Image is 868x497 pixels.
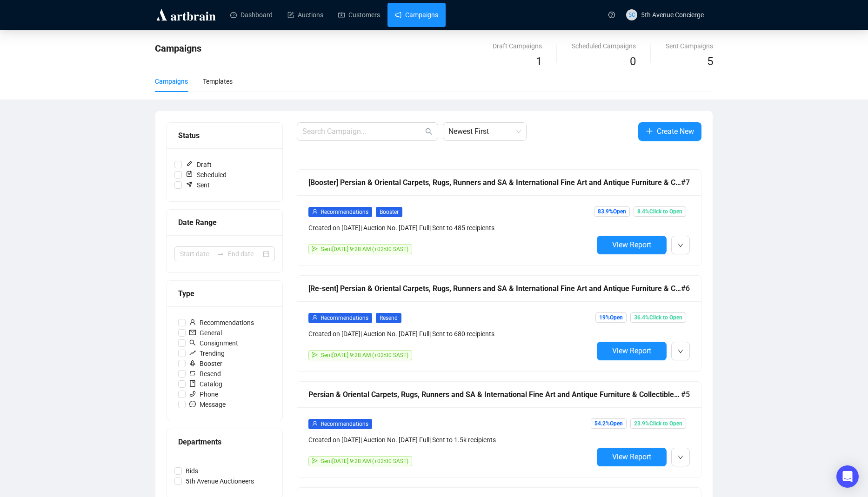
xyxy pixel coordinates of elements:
[641,11,704,19] span: 5th Avenue Concierge
[287,3,323,27] a: Auctions
[189,370,196,377] span: retweet
[312,458,318,464] span: send
[297,169,701,266] a: [Booster] Persian & Oriental Carpets, Rugs, Runners and SA & International Fine Art and Antique F...
[425,128,433,135] span: search
[608,12,615,18] span: question-circle
[186,328,226,338] span: General
[634,206,686,217] span: 8.4% Click to Open
[597,236,667,254] button: View Report
[312,315,318,320] span: user
[297,275,701,372] a: [Re-sent] Persian & Oriental Carpets, Rugs, Runners and SA & International Fine Art and Antique F...
[536,55,542,68] span: 1
[308,283,681,294] div: [Re-sent] Persian & Oriental Carpets, Rugs, Runners and SA & International Fine Art and Antique F...
[186,399,229,410] span: Message
[836,465,859,488] div: Open Intercom Messenger
[638,122,701,141] button: Create New
[189,319,196,325] span: user
[630,312,686,323] span: 36.4% Click to Open
[178,217,271,228] div: Date Range
[448,123,521,140] span: Newest First
[321,246,408,252] span: Sent [DATE] 9:28 AM (+02:00 SAST)
[308,329,593,339] div: Created on [DATE] | Auction No. [DATE] Full | Sent to 680 recipients
[666,41,713,51] div: Sent Campaigns
[155,7,217,22] img: logo
[612,240,651,249] span: View Report
[155,43,201,54] span: Campaigns
[308,223,593,233] div: Created on [DATE] | Auction No. [DATE] Full | Sent to 485 recipients
[186,379,226,389] span: Catalog
[630,418,686,429] span: 23.9% Click to Open
[321,209,368,215] span: Recommendations
[230,3,273,27] a: Dashboard
[376,313,401,323] span: Resend
[612,346,651,355] span: View Report
[182,180,214,190] span: Sent
[182,159,215,170] span: Draft
[186,338,242,348] span: Consignment
[228,249,261,259] input: End date
[217,250,224,258] span: swap-right
[493,41,542,51] div: Draft Campaigns
[182,466,202,476] span: Bids
[189,350,196,356] span: rise
[321,315,368,321] span: Recommendations
[338,3,380,27] a: Customers
[189,339,196,346] span: search
[597,342,667,360] button: View Report
[203,76,233,86] div: Templates
[180,249,213,259] input: Start date
[308,435,593,445] div: Created on [DATE] | Auction No. [DATE] Full | Sent to 1.5k recipients
[308,389,681,400] div: Persian & Oriental Carpets, Rugs, Runners and SA & International Fine Art and Antique Furniture &...
[572,41,636,51] div: Scheduled Campaigns
[321,352,408,358] span: Sent [DATE] 9:28 AM (+02:00 SAST)
[186,358,226,369] span: Booster
[681,283,690,294] span: #6
[186,318,258,328] span: Recommendations
[189,391,196,397] span: phone
[612,452,651,461] span: View Report
[630,55,636,68] span: 0
[312,352,318,358] span: send
[186,369,225,379] span: Resend
[189,360,196,366] span: rocket
[297,381,701,478] a: Persian & Oriental Carpets, Rugs, Runners and SA & International Fine Art and Antique Furniture &...
[591,418,627,429] span: 54.2% Open
[312,209,318,214] span: user
[155,76,188,86] div: Campaigns
[321,421,368,427] span: Recommendations
[678,455,683,460] span: down
[594,206,630,217] span: 83.9% Open
[178,130,271,141] div: Status
[182,170,230,180] span: Scheduled
[678,243,683,248] span: down
[321,458,408,464] span: Sent [DATE] 9:28 AM (+02:00 SAST)
[707,55,713,68] span: 5
[178,288,271,299] div: Type
[182,476,258,486] span: 5th Avenue Auctioneers
[646,127,653,135] span: plus
[628,10,635,20] span: 5C
[681,177,690,188] span: #7
[376,207,402,217] span: Booster
[395,3,438,27] a: Campaigns
[597,448,667,466] button: View Report
[189,380,196,387] span: book
[681,389,690,400] span: #5
[312,246,318,252] span: send
[678,349,683,354] span: down
[595,312,627,323] span: 19% Open
[178,436,271,448] div: Departments
[302,126,423,137] input: Search Campaign...
[186,348,228,358] span: Trending
[217,250,224,258] span: to
[657,126,694,137] span: Create New
[312,421,318,426] span: user
[189,329,196,336] span: mail
[308,177,681,188] div: [Booster] Persian & Oriental Carpets, Rugs, Runners and SA & International Fine Art and Antique F...
[189,401,196,407] span: message
[186,389,222,399] span: Phone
